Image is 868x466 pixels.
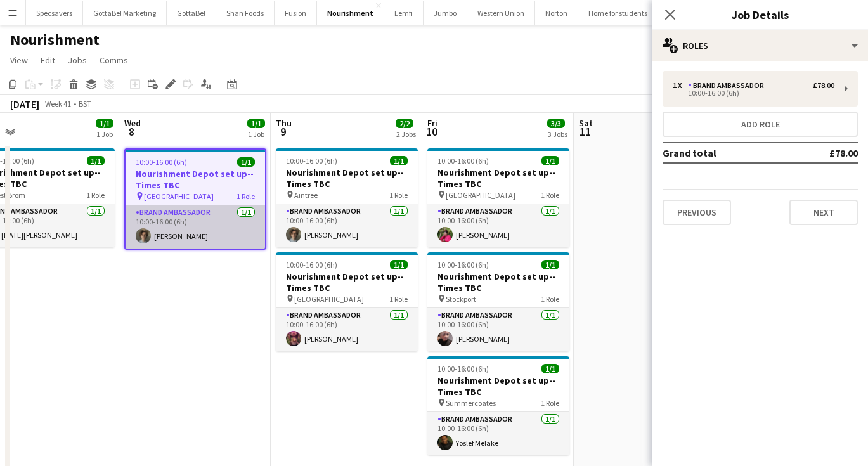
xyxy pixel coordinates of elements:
div: BST [79,99,91,108]
span: Summercoates [446,398,496,408]
button: Fusion [275,1,317,25]
h3: Nourishment Depot set up--Times TBC [427,167,569,190]
span: 1/1 [390,260,408,269]
span: 1/1 [390,156,408,165]
button: GottaBe! Marketing [83,1,167,25]
span: 1 Role [541,190,559,200]
td: Grand total [663,143,789,163]
app-job-card: 10:00-16:00 (6h)1/1Nourishment Depot set up--Times TBC Summercoates1 RoleBrand Ambassador1/110:00... [427,356,569,455]
span: Fri [427,117,437,129]
button: Western Union [467,1,535,25]
span: Comms [100,55,128,66]
span: 8 [122,124,141,139]
div: 1 x [673,81,688,90]
div: 3 Jobs [548,129,567,139]
span: Stockport [446,294,476,304]
span: 1/1 [541,260,559,269]
h1: Nourishment [10,30,100,49]
span: 3/3 [547,119,565,128]
span: Aintree [294,190,318,200]
a: Comms [94,52,133,68]
button: Specsavers [26,1,83,25]
app-card-role: Brand Ambassador1/110:00-16:00 (6h)[PERSON_NAME] [276,308,418,351]
span: Wed [124,117,141,129]
span: 10:00-16:00 (6h) [437,260,489,269]
button: Shan Foods [216,1,275,25]
span: 10:00-16:00 (6h) [286,156,337,165]
span: 2/2 [396,119,413,128]
div: 10:00-16:00 (6h) [673,90,834,96]
div: Roles [652,30,868,61]
div: 1 Job [96,129,113,139]
h3: Nourishment Depot set up--Times TBC [126,168,265,191]
button: Norton [535,1,578,25]
span: 10:00-16:00 (6h) [437,364,489,373]
app-job-card: 10:00-16:00 (6h)1/1Nourishment Depot set up--Times TBC [GEOGRAPHIC_DATA]1 RoleBrand Ambassador1/1... [124,148,266,250]
span: Jobs [68,55,87,66]
button: GottaBe! [167,1,216,25]
button: Home for students [578,1,658,25]
span: 10:00-16:00 (6h) [136,157,187,167]
h3: Nourishment Depot set up--Times TBC [427,375,569,398]
button: Next [789,200,858,225]
span: 1/1 [247,119,265,128]
span: [GEOGRAPHIC_DATA] [144,191,214,201]
td: £78.00 [789,143,858,163]
div: £78.00 [813,81,834,90]
app-card-role: Brand Ambassador1/110:00-16:00 (6h)[PERSON_NAME] [427,308,569,351]
h3: Job Details [652,6,868,23]
span: 1 Role [86,190,105,200]
span: 1 Role [389,190,408,200]
button: Previous [663,200,731,225]
a: View [5,52,33,68]
button: Jumbo [424,1,467,25]
span: 1 Role [236,191,255,201]
span: 1/1 [237,157,255,167]
app-card-role: Brand Ambassador1/110:00-16:00 (6h)[PERSON_NAME] [126,205,265,249]
app-card-role: Brand Ambassador1/110:00-16:00 (6h)[PERSON_NAME] [276,204,418,247]
h3: Nourishment Depot set up--Times TBC [276,167,418,190]
button: Add role [663,112,858,137]
app-job-card: 10:00-16:00 (6h)1/1Nourishment Depot set up--Times TBC Stockport1 RoleBrand Ambassador1/110:00-16... [427,252,569,351]
button: Lemfi [384,1,424,25]
app-job-card: 10:00-16:00 (6h)1/1Nourishment Depot set up--Times TBC [GEOGRAPHIC_DATA]1 RoleBrand Ambassador1/1... [276,252,418,351]
a: Jobs [63,52,92,68]
span: 1/1 [87,156,105,165]
span: 1 Role [541,294,559,304]
a: Edit [36,52,60,68]
span: 1 Role [541,398,559,408]
div: Brand Ambassador [688,81,769,90]
span: 1 Role [389,294,408,304]
span: [GEOGRAPHIC_DATA] [294,294,364,304]
span: Edit [41,55,55,66]
div: 2 Jobs [396,129,416,139]
span: 11 [577,124,593,139]
app-card-role: Brand Ambassador1/110:00-16:00 (6h)Yoslef Melake [427,412,569,455]
span: 1/1 [541,156,559,165]
h3: Nourishment Depot set up--Times TBC [276,271,418,294]
div: 1 Job [248,129,264,139]
app-job-card: 10:00-16:00 (6h)1/1Nourishment Depot set up--Times TBC [GEOGRAPHIC_DATA]1 RoleBrand Ambassador1/1... [427,148,569,247]
span: [GEOGRAPHIC_DATA] [446,190,515,200]
div: [DATE] [10,98,39,110]
app-card-role: Brand Ambassador1/110:00-16:00 (6h)[PERSON_NAME] [427,204,569,247]
span: Week 41 [42,99,74,108]
span: Sat [579,117,593,129]
span: View [10,55,28,66]
span: 1/1 [541,364,559,373]
span: Thu [276,117,292,129]
span: 10:00-16:00 (6h) [286,260,337,269]
span: 10 [425,124,437,139]
span: 1/1 [96,119,113,128]
h3: Nourishment Depot set up--Times TBC [427,271,569,294]
span: 9 [274,124,292,139]
button: Nourishment [317,1,384,25]
span: 10:00-16:00 (6h) [437,156,489,165]
app-job-card: 10:00-16:00 (6h)1/1Nourishment Depot set up--Times TBC Aintree1 RoleBrand Ambassador1/110:00-16:0... [276,148,418,247]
